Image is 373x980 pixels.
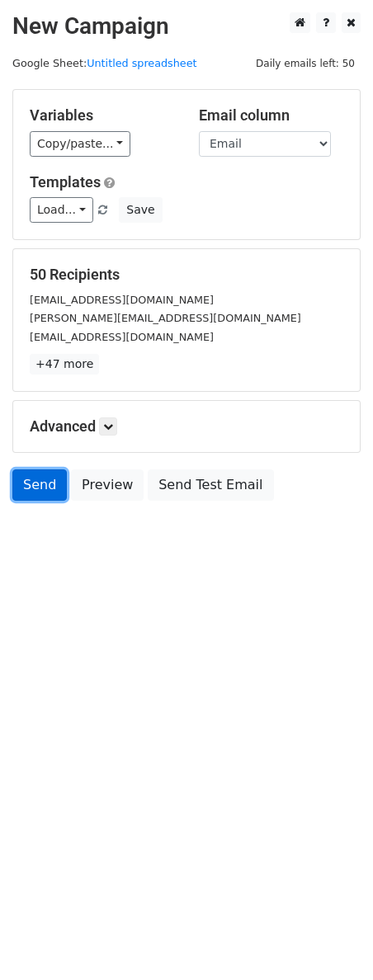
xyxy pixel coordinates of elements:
[30,331,214,343] small: [EMAIL_ADDRESS][DOMAIN_NAME]
[250,54,361,73] span: Daily emails left: 50
[199,106,343,125] h5: Email column
[12,57,197,69] small: Google Sheet:
[12,12,361,40] h2: New Campaign
[30,197,93,223] a: Load...
[290,901,373,980] iframe: Chat Widget
[12,469,67,501] a: Send
[119,197,162,223] button: Save
[30,173,101,191] a: Templates
[30,266,343,284] h5: 50 Recipients
[87,57,196,69] a: Untitled spreadsheet
[30,294,214,306] small: [EMAIL_ADDRESS][DOMAIN_NAME]
[30,417,343,436] h5: Advanced
[30,312,301,324] small: [PERSON_NAME][EMAIL_ADDRESS][DOMAIN_NAME]
[30,354,99,375] a: +47 more
[30,106,174,125] h5: Variables
[250,57,361,69] a: Daily emails left: 50
[148,469,273,501] a: Send Test Email
[30,131,130,157] a: Copy/paste...
[71,469,144,501] a: Preview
